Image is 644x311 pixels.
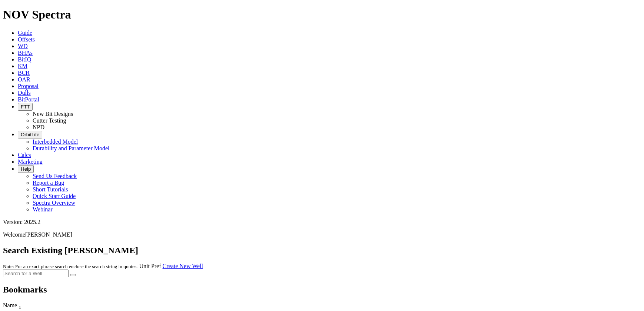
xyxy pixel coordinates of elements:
a: OAR [18,76,30,83]
p: Welcome [3,231,641,238]
span: Help [21,166,31,172]
a: Short Tutorials [33,186,68,193]
a: Dulls [18,90,31,96]
div: Name Sort None [3,302,591,310]
div: Version: 2025.2 [3,219,641,225]
a: NPD [33,124,44,130]
span: Sort None [19,302,21,308]
span: [PERSON_NAME] [25,231,72,238]
a: Guide [18,30,32,36]
a: Webinar [33,206,53,213]
a: KM [18,63,27,69]
button: OrbitLite [18,131,42,138]
a: BitPortal [18,96,39,103]
a: BHAs [18,50,33,56]
h1: NOV Spectra [3,8,641,21]
span: FTT [21,104,30,110]
a: Proposal [18,83,39,89]
a: Calcs [18,152,31,158]
a: Create New Well [163,263,203,269]
a: BitIQ [18,56,31,63]
span: Name [3,302,17,308]
sub: 1 [19,304,21,310]
h2: Search Existing [PERSON_NAME] [3,245,641,255]
a: Spectra Overview [33,200,75,206]
a: New Bit Designs [33,111,73,117]
a: Cutter Testing [33,117,66,124]
input: Search for a Well [3,270,69,277]
a: Offsets [18,36,35,43]
a: WD [18,43,28,49]
a: Interbedded Model [33,138,78,145]
a: Quick Start Guide [33,193,76,199]
a: Send Us Feedback [33,173,77,179]
a: Marketing [18,158,43,165]
a: Durability and Parameter Model [33,145,110,151]
a: BCR [18,70,30,76]
button: FTT [18,103,33,111]
a: Report a Bug [33,180,64,186]
button: Help [18,165,34,173]
span: OrbitLite [21,132,39,137]
small: Note: For an exact phrase search enclose the search string in quotes. [3,264,137,269]
a: Unit Pref [139,263,161,269]
h2: Bookmarks [3,285,641,295]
